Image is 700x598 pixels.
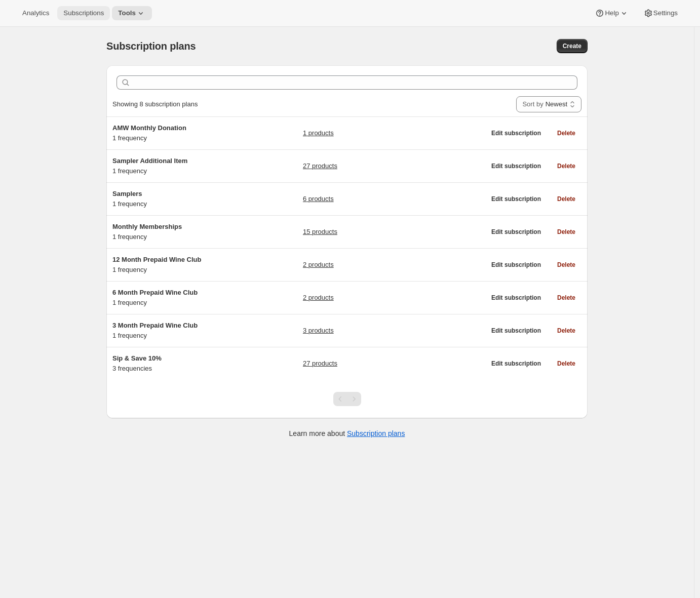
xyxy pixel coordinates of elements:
div: 1 frequency [112,222,239,242]
span: Subscription plans [106,41,196,52]
span: Tools [118,9,136,17]
button: Subscriptions [57,6,110,20]
a: 2 products [303,260,334,270]
button: Delete [551,258,581,272]
div: 1 frequency [112,156,239,176]
span: Delete [557,195,575,203]
button: Edit subscription [485,258,547,272]
a: 2 products [303,293,334,303]
button: Delete [551,324,581,338]
div: 3 frequencies [112,353,239,374]
span: Delete [557,228,575,236]
span: Edit subscription [491,195,541,203]
button: Tools [112,6,152,20]
span: Delete [557,162,575,170]
div: 1 frequency [112,123,239,143]
span: Samplers [112,190,142,197]
span: Sip & Save 10% [112,354,162,362]
div: 1 frequency [112,321,239,341]
span: Sampler Additional Item [112,157,187,165]
span: Edit subscription [491,228,541,236]
a: 3 products [303,326,334,336]
a: 1 products [303,128,334,138]
span: Edit subscription [491,327,541,335]
span: Delete [557,327,575,335]
nav: Pagination [333,392,361,406]
span: Delete [557,261,575,269]
span: Showing 8 subscription plans [112,100,198,108]
button: Delete [551,356,581,371]
button: Edit subscription [485,291,547,305]
a: 15 products [303,227,337,237]
button: Settings [637,6,684,20]
div: 1 frequency [112,255,239,275]
div: 1 frequency [112,288,239,308]
a: 27 products [303,358,337,369]
span: Subscriptions [63,9,104,17]
span: Delete [557,360,575,368]
button: Delete [551,192,581,206]
a: 6 products [303,194,334,204]
button: Edit subscription [485,159,547,173]
button: Delete [551,126,581,140]
button: Delete [551,159,581,173]
span: Edit subscription [491,129,541,137]
button: Delete [551,225,581,239]
button: Edit subscription [485,324,547,338]
span: Create [563,42,581,50]
button: Delete [551,291,581,305]
span: Edit subscription [491,294,541,302]
button: Edit subscription [485,225,547,239]
p: Learn more about [289,428,405,438]
span: Help [605,9,618,17]
span: Settings [653,9,678,17]
button: Analytics [16,6,55,20]
span: Delete [557,294,575,302]
button: Create [557,39,588,53]
button: Edit subscription [485,192,547,206]
span: Edit subscription [491,360,541,368]
a: 27 products [303,161,337,171]
a: Subscription plans [347,429,405,437]
span: 3 Month Prepaid Wine Club [112,322,198,329]
button: Help [589,6,635,20]
span: Analytics [22,9,49,17]
span: Monthly Memberships [112,223,182,230]
button: Edit subscription [485,356,547,371]
button: Edit subscription [485,126,547,140]
div: 1 frequency [112,189,239,209]
span: Edit subscription [491,162,541,170]
span: AMW Monthly Donation [112,124,186,132]
span: 6 Month Prepaid Wine Club [112,289,198,296]
span: 12 Month Prepaid Wine Club [112,256,201,263]
span: Delete [557,129,575,137]
span: Edit subscription [491,261,541,269]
